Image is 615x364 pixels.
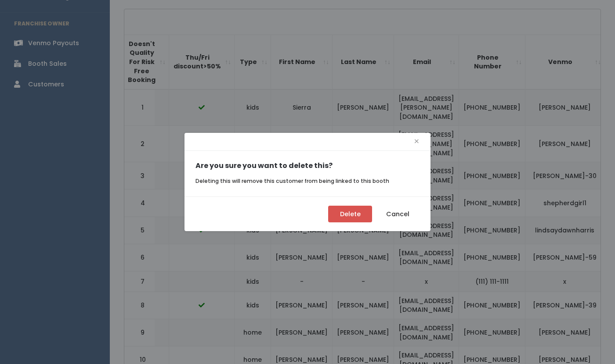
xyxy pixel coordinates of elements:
button: Cancel [376,206,420,222]
button: Delete [328,206,372,222]
small: Deleting this will remove this customer from being linked to this booth [195,177,389,185]
h5: Are you sure you want to delete this? [195,162,420,170]
span: × [414,135,420,148]
button: Close [414,135,420,149]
